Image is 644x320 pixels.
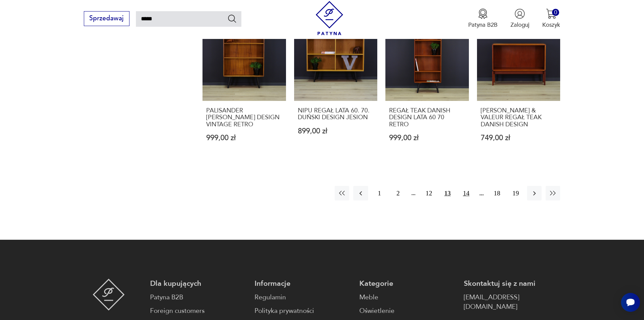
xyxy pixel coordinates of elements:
iframe: Smartsupp widget button [621,293,640,312]
h3: REGAŁ TEAK DANISH DESIGN LATA 60 70 RETRO [389,107,465,128]
a: Foreign customers [150,306,246,316]
a: Produkt wyprzedanyREGAŁ TEAK DANISH DESIGN LATA 60 70 RETROREGAŁ TEAK DANISH DESIGN LATA 60 70 RE... [385,17,469,157]
p: Dla kupujących [150,279,246,289]
button: 1 [372,186,387,200]
p: 999,00 zł [389,134,465,142]
div: 0 [552,9,559,16]
img: Ikonka użytkownika [515,8,525,19]
p: Skontaktuj się z nami [464,279,560,289]
button: Patyna B2B [468,8,498,29]
img: Ikona koszyka [546,8,556,19]
p: 749,00 zł [481,134,557,142]
button: 12 [422,186,436,200]
p: 899,00 zł [298,128,374,135]
a: Oświetlenie [359,306,456,316]
a: Regulamin [255,293,351,302]
button: Szukaj [227,14,237,23]
a: Produkt wyprzedanyJENSEN & VALEUR REGAŁ TEAK DANISH DESIGN[PERSON_NAME] & VALEUR REGAŁ TEAK DANIS... [477,17,560,157]
button: 19 [508,186,523,200]
p: Informacje [255,279,351,289]
button: 13 [440,186,455,200]
p: Patyna B2B [468,21,498,29]
button: 0Koszyk [542,8,560,29]
h3: NIPU REGAŁ LATA 60. 70. DUŃSKI DESIGN JESION [298,107,374,121]
a: Patyna B2B [150,293,246,302]
a: Produkt wyprzedanyNIPU REGAŁ LATA 60. 70. DUŃSKI DESIGN JESIONNIPU REGAŁ LATA 60. 70. DUŃSKI DESI... [294,17,378,157]
h3: [PERSON_NAME] & VALEUR REGAŁ TEAK DANISH DESIGN [481,107,557,128]
button: Sprzedawaj [84,11,129,26]
a: [EMAIL_ADDRESS][DOMAIN_NAME] [464,293,560,312]
a: Produkt wyprzedanyPALISANDER REGAŁ DUŃSKI DESIGN VINTAGE RETROPALISANDER [PERSON_NAME] DESIGN VIN... [202,17,286,157]
button: 14 [459,186,473,200]
a: Meble [359,293,456,302]
p: Koszyk [542,21,560,29]
button: Zaloguj [510,8,529,29]
img: Ikona medalu [478,8,488,19]
img: Patyna - sklep z meblami i dekoracjami vintage [93,279,125,311]
a: Sprzedawaj [84,16,129,22]
p: Zaloguj [510,21,529,29]
img: Patyna - sklep z meblami i dekoracjami vintage [312,1,347,35]
button: 2 [391,186,405,200]
button: 18 [490,186,504,200]
a: Polityka prywatności [255,306,351,316]
a: Ikona medaluPatyna B2B [468,8,498,29]
h3: PALISANDER [PERSON_NAME] DESIGN VINTAGE RETRO [206,107,282,128]
p: Kategorie [359,279,456,289]
p: 999,00 zł [206,134,282,142]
